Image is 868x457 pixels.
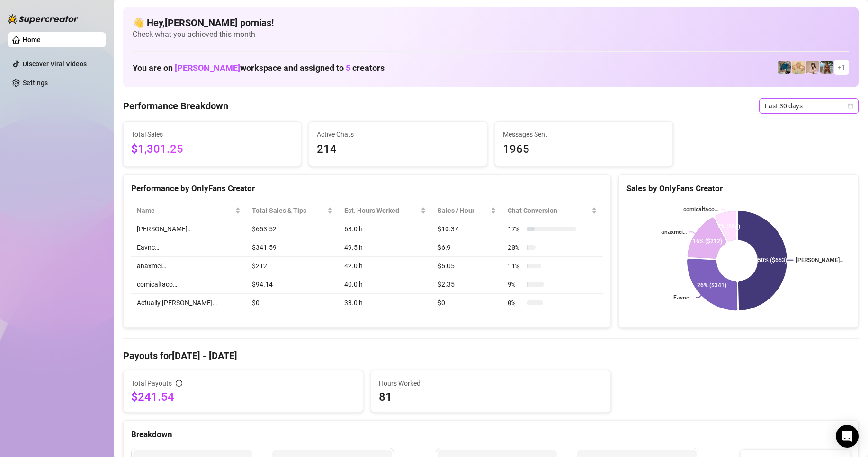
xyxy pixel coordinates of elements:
[508,261,523,271] span: 11 %
[432,202,502,220] th: Sales / Hour
[317,129,479,140] span: Active Chats
[432,257,502,275] td: $5.05
[438,205,489,216] span: Sales / Hour
[820,61,833,74] img: Libby
[131,275,246,294] td: comicaltaco…
[176,380,182,387] span: info-circle
[131,238,246,257] td: Eavnc…
[432,294,502,312] td: $0
[838,62,845,72] span: + 1
[379,389,603,404] span: 81
[133,63,385,73] h1: You are on workspace and assigned to creators
[432,275,502,294] td: $2.35
[131,202,246,220] th: Name
[23,60,87,68] a: Discover Viral Videos
[339,257,431,275] td: 42.0 h
[379,378,603,388] span: Hours Worked
[339,220,431,238] td: 63.0 h
[508,224,523,234] span: 17 %
[133,16,849,29] h4: 👋 Hey, [PERSON_NAME] pornias !
[23,36,41,44] a: Home
[131,129,293,140] span: Total Sales
[246,202,339,220] th: Total Sales & Tips
[792,61,805,74] img: Actually.Maria
[246,238,339,257] td: $341.59
[683,206,718,212] text: comicaltaco…
[339,294,431,312] td: 33.0 h
[8,14,79,24] img: logo-BBDzfeDw.svg
[131,389,355,404] span: $241.54
[123,349,859,362] h4: Payouts for [DATE] - [DATE]
[131,428,850,441] div: Breakdown
[339,275,431,294] td: 40.0 h
[626,182,850,195] div: Sales by OnlyFans Creator
[508,242,523,253] span: 20 %
[508,205,590,216] span: Chat Conversion
[123,99,228,113] h4: Performance Breakdown
[836,425,859,448] div: Open Intercom Messenger
[317,141,479,158] span: 214
[502,202,603,220] th: Chat Conversion
[346,63,350,73] span: 5
[131,220,246,238] td: [PERSON_NAME]…
[661,228,687,235] text: anaxmei…
[131,141,293,158] span: $1,301.25
[137,205,233,216] span: Name
[131,294,246,312] td: Actually.[PERSON_NAME]…
[23,79,48,87] a: Settings
[806,61,819,74] img: anaxmei
[503,141,665,158] span: 1965
[339,238,431,257] td: 49.5 h
[508,279,523,290] span: 9 %
[432,220,502,238] td: $10.37
[246,275,339,294] td: $94.14
[765,99,853,113] span: Last 30 days
[246,220,339,238] td: $653.52
[848,103,853,109] span: calendar
[673,294,693,301] text: Eavnc…
[503,129,665,140] span: Messages Sent
[133,29,849,40] span: Check what you achieved this month
[246,294,339,312] td: $0
[508,298,523,308] span: 0 %
[796,257,844,264] text: [PERSON_NAME]…
[131,182,603,195] div: Performance by OnlyFans Creator
[778,61,791,74] img: Eavnc
[131,378,172,388] span: Total Payouts
[252,205,325,216] span: Total Sales & Tips
[246,257,339,275] td: $212
[131,257,246,275] td: anaxmei…
[175,63,240,73] span: [PERSON_NAME]
[344,205,418,216] div: Est. Hours Worked
[432,238,502,257] td: $6.9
